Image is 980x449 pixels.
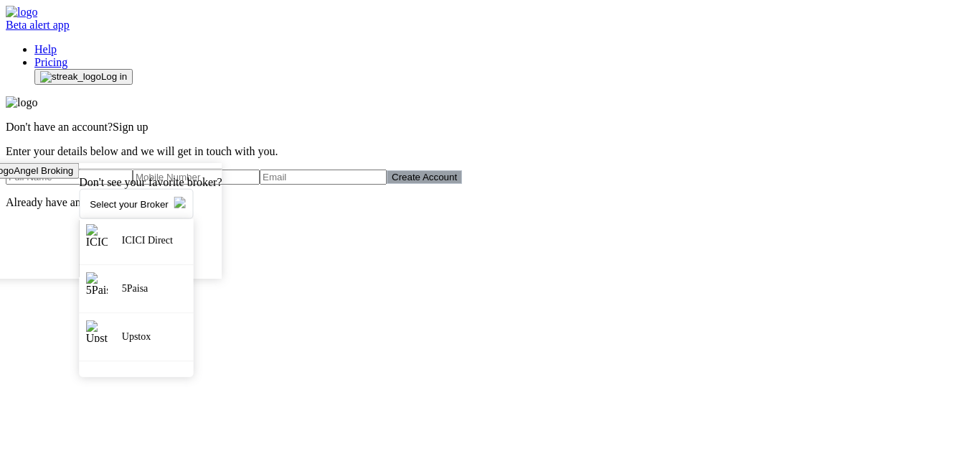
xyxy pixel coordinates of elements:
img: Upstox [86,320,108,342]
button: Select your Brokerup [79,189,193,219]
img: 5Paisa [86,272,108,294]
div: Don't see your favorite broker? [79,176,222,189]
img: logo [6,6,37,19]
span: ICICI Direct [108,224,200,257]
a: Help [34,43,57,55]
button: Create Account [387,170,462,184]
img: streak_logo [40,71,101,83]
span: Angel Broking [14,165,73,176]
span: Kotak Securities [108,369,200,402]
span: 5Paisa [108,272,200,305]
span: Select your Broker [84,190,174,218]
span: Upstox [108,320,200,353]
input: Email [260,170,387,185]
span: Don't have an account? [6,121,113,133]
span: Beta alert app [6,19,70,31]
button: streak_logoLog in [34,69,133,85]
a: Pricing [34,56,67,68]
img: up [174,197,189,211]
p: Already have an account? [6,196,974,209]
img: Kotak Securities [86,369,108,390]
a: logoBeta alert app [6,19,974,32]
span: Log in [101,71,127,83]
p: Sign up [6,121,974,134]
p: Enter your details below and we will get in touch with you. [6,145,974,158]
img: ICICI Direct [86,224,108,246]
img: logo [6,96,37,109]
